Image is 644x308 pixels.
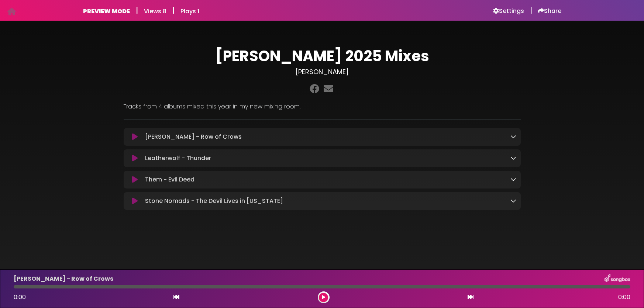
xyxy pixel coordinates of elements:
p: Leatherwolf - Thunder [145,154,211,163]
h6: Plays 1 [180,8,199,15]
h6: PREVIEW MODE [83,8,130,15]
p: Stone Nomads - The Devil Lives in [US_STATE] [145,197,283,205]
a: Settings [493,7,524,15]
p: Tracks from 4 albums mixed this year in my new mixing room. [124,102,521,111]
a: Share [538,7,561,15]
h1: [PERSON_NAME] 2025 Mixes [124,47,521,65]
h5: | [172,6,175,15]
h6: Views 8 [144,8,166,15]
h5: | [136,6,138,15]
h3: [PERSON_NAME] [124,68,521,76]
p: Them - Evil Deed [145,175,194,184]
h5: | [530,6,532,15]
p: [PERSON_NAME] - Row of Crows [145,132,242,141]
